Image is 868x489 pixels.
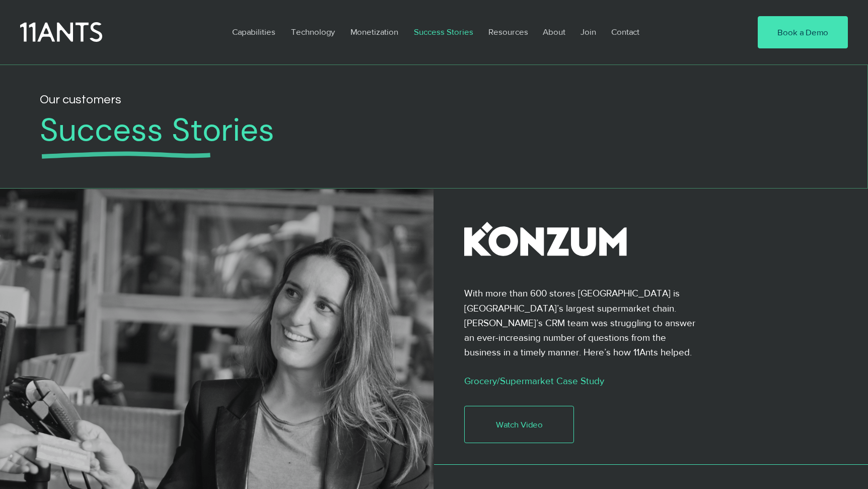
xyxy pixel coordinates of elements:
p: Resources [483,20,533,43]
h1: Success Stories [40,111,780,149]
a: Contact [604,20,648,43]
a: Monetization [343,20,406,43]
a: Technology [283,20,343,43]
a: Join [573,20,604,43]
a: Grocery/Supermarket Case Study [464,376,604,386]
p: Capabilities [227,20,280,43]
a: Success Stories [406,20,481,43]
h2: Our customers [40,90,605,109]
a: Resources [481,20,535,43]
a: Watch Video [464,406,574,443]
span: Book a Demo [777,26,828,38]
p: Monetization [345,20,403,43]
p: With more than 600 stores [GEOGRAPHIC_DATA] is [GEOGRAPHIC_DATA]’s largest supermarket chain. [PE... [464,286,701,359]
a: Capabilities [225,20,283,43]
p: About [538,20,570,43]
nav: Site [225,20,727,43]
a: Book a Demo [758,16,848,48]
p: Contact [606,20,644,43]
p: Success Stories [409,20,478,43]
p: Join [575,20,601,43]
a: About [535,20,573,43]
p: Technology [286,20,340,43]
span: Watch Video [496,418,543,431]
